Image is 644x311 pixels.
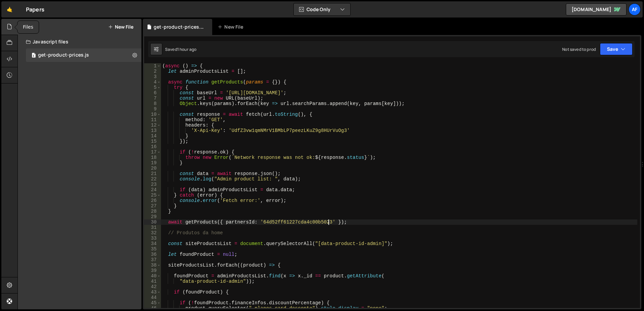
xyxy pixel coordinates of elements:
[144,203,161,209] div: 27
[144,123,161,128] div: 12
[144,74,161,79] div: 3
[32,53,36,59] span: 3
[144,193,161,198] div: 25
[144,252,161,257] div: 36
[294,3,350,15] button: Code Only
[144,268,161,273] div: 39
[144,236,161,241] div: 33
[629,3,641,15] a: Af
[144,149,161,155] div: 17
[144,225,161,230] div: 31
[566,3,626,15] a: [DOMAIN_NAME]
[144,144,161,149] div: 16
[144,263,161,268] div: 38
[177,46,197,52] div: 1 hour ago
[144,101,161,106] div: 8
[144,306,161,311] div: 46
[144,230,161,236] div: 32
[154,24,204,30] div: get-product-prices.js
[144,246,161,252] div: 35
[144,63,161,69] div: 1
[144,139,161,144] div: 15
[144,279,161,284] div: 41
[144,155,161,160] div: 18
[144,117,161,123] div: 11
[144,112,161,117] div: 10
[144,166,161,171] div: 20
[144,171,161,176] div: 21
[144,69,161,74] div: 2
[26,5,44,13] div: Papers
[144,176,161,182] div: 22
[144,273,161,279] div: 40
[144,300,161,306] div: 45
[144,209,161,214] div: 28
[600,43,633,55] button: Save
[144,284,161,289] div: 42
[144,79,161,85] div: 4
[144,219,161,225] div: 30
[144,214,161,219] div: 29
[144,182,161,187] div: 23
[144,187,161,193] div: 24
[144,257,161,263] div: 37
[144,295,161,300] div: 44
[144,90,161,96] div: 6
[144,198,161,203] div: 26
[144,160,161,166] div: 19
[144,128,161,133] div: 13
[144,106,161,112] div: 9
[144,96,161,101] div: 7
[144,85,161,90] div: 5
[144,241,161,246] div: 34
[562,46,596,52] div: Not saved to prod
[1,1,18,18] a: 🤙
[218,24,246,30] div: New File
[38,52,89,58] div: get-product-prices.js
[144,133,161,139] div: 14
[108,24,133,30] button: New File
[26,48,141,62] div: 17080/47025.js
[165,46,196,52] div: Saved
[18,35,141,48] div: Javascript files
[18,21,39,33] div: Files
[144,289,161,295] div: 43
